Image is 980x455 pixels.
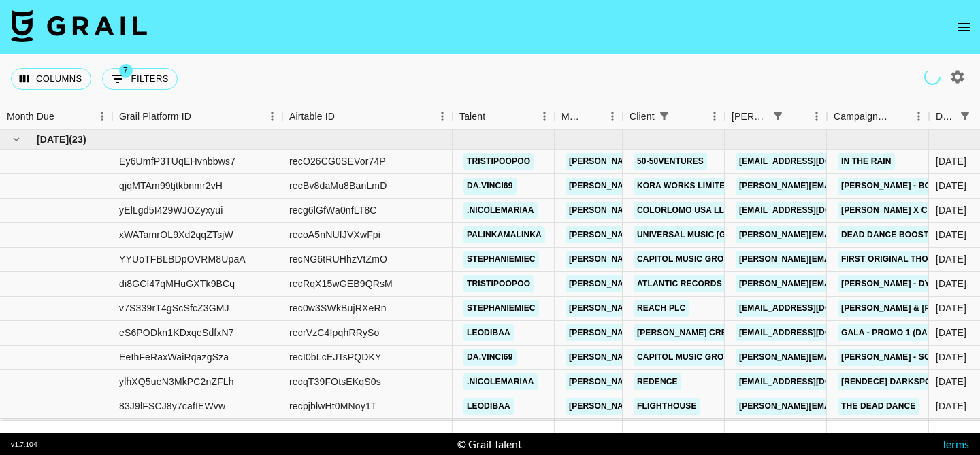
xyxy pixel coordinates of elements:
[941,437,969,450] a: Terms
[37,133,69,146] span: [DATE]
[534,106,555,127] button: Menu
[289,277,393,290] div: recRqX15wGEB9QRsM
[566,275,857,292] a: [PERSON_NAME][EMAIL_ADDRESS][PERSON_NAME][DOMAIN_NAME]
[732,103,768,130] div: [PERSON_NAME]
[459,103,485,130] div: Talent
[838,251,955,268] a: first original thought
[768,107,787,126] button: Show filters
[936,252,966,266] div: 9/10/2025
[289,203,377,217] div: recg6lGfWa0nfLT8C
[7,130,26,149] button: hide children
[936,301,966,315] div: 9/15/2025
[289,103,335,130] div: Airtable ID
[936,375,966,388] div: 9/17/2025
[936,203,966,217] div: 9/9/2025
[736,226,958,243] a: [PERSON_NAME][EMAIL_ADDRESS][DOMAIN_NAME]
[463,300,539,317] a: stephaniemiec
[119,350,229,364] div: EeIhFeRaxWaiRqazgSza
[950,14,977,41] button: open drawer
[838,275,949,292] a: [PERSON_NAME] - Dying
[119,301,229,315] div: v7S339rT4gScSfcZ3GMJ
[289,228,380,241] div: recoA5nNUfJVXwFpi
[736,349,958,366] a: [PERSON_NAME][EMAIL_ADDRESS][DOMAIN_NAME]
[289,252,387,266] div: recNG6tRUHhzVtZmO
[289,179,387,192] div: recBv8daMu8BanLmD
[262,106,282,127] button: Menu
[555,103,623,130] div: Manager
[119,375,234,388] div: ylhXQ5ueN3MkPC2nZFLh
[909,106,929,127] button: Menu
[119,203,223,217] div: yElLgd5I429WJOZyxyui
[119,103,191,130] div: Grail Platform ID
[736,373,888,390] a: [EMAIL_ADDRESS][DOMAIN_NAME]
[736,202,888,219] a: [EMAIL_ADDRESS][DOMAIN_NAME]
[566,349,857,366] a: [PERSON_NAME][EMAIL_ADDRESS][PERSON_NAME][DOMAIN_NAME]
[634,202,734,219] a: COLORLOMO USA LLC
[955,107,975,126] div: 1 active filter
[634,251,738,268] a: Capitol Music Group
[289,399,377,413] div: recpjblwHt0MNoy1T
[634,398,700,415] a: Flighthouse
[282,103,453,130] div: Airtable ID
[463,349,517,366] a: da.vinci69
[566,153,857,170] a: [PERSON_NAME][EMAIL_ADDRESS][PERSON_NAME][DOMAIN_NAME]
[463,324,514,341] a: leodibaa
[463,226,545,243] a: palinkamalinka
[457,437,522,451] div: © Grail Talent
[630,103,655,130] div: Client
[936,399,966,413] div: 9/17/2025
[119,154,235,168] div: Ey6UmfP3TUqEHvnbbws7
[838,153,895,170] a: In the rain
[838,202,979,219] a: [PERSON_NAME] x Colorlomo
[583,107,602,126] button: Sort
[674,107,693,126] button: Sort
[463,153,534,170] a: tristipoopoo
[485,107,504,126] button: Sort
[936,326,966,339] div: 9/16/2025
[827,103,929,130] div: Campaign (Type)
[602,106,623,127] button: Menu
[463,202,538,219] a: .nicolemariaa
[955,107,975,126] button: Show filters
[787,107,806,126] button: Sort
[289,375,381,388] div: recqT39FOtsEKqS0s
[119,228,233,241] div: xWATamrOL9Xd2qqZTsjW
[634,226,809,243] a: Universal Music [GEOGRAPHIC_DATA]
[936,103,955,130] div: Date Created
[655,107,674,126] div: 1 active filter
[736,275,958,292] a: [PERSON_NAME][EMAIL_ADDRESS][DOMAIN_NAME]
[119,64,133,78] span: 7
[834,103,889,130] div: Campaign (Type)
[119,326,234,339] div: eS6PODkn1KDxqeSdfxN7
[119,399,225,413] div: 83J9lFSCJ8y7cafIEWvw
[936,154,966,168] div: 9/7/2025
[736,153,888,170] a: [EMAIL_ADDRESS][DOMAIN_NAME]
[11,440,37,449] div: v 1.7.104
[463,178,517,195] a: da.vinci69
[924,68,941,86] span: Refreshing managers, clients, users, talent, campaigns...
[335,107,354,126] button: Sort
[119,252,246,266] div: YYUoTFBLBDpOVRM8UpaA
[463,275,534,292] a: tristipoopoo
[432,106,453,127] button: Menu
[92,106,112,127] button: Menu
[936,350,966,364] div: 9/16/2025
[453,103,555,130] div: Talent
[889,107,909,126] button: Sort
[566,226,857,243] a: [PERSON_NAME][EMAIL_ADDRESS][PERSON_NAME][DOMAIN_NAME]
[634,324,866,341] a: [PERSON_NAME] Creative KK ([GEOGRAPHIC_DATA])
[289,154,386,168] div: recO26CG0SEVor74P
[566,373,857,390] a: [PERSON_NAME][EMAIL_ADDRESS][PERSON_NAME][DOMAIN_NAME]
[289,301,387,315] div: rec0w3SWkBujRXeRn
[623,103,725,130] div: Client
[463,251,539,268] a: stephaniemiec
[561,103,583,130] div: Manager
[736,178,958,195] a: [PERSON_NAME][EMAIL_ADDRESS][DOMAIN_NAME]
[634,349,738,366] a: Capitol Music Group
[704,106,725,127] button: Menu
[634,373,681,390] a: Redence
[725,103,827,130] div: Booker
[191,107,210,126] button: Sort
[112,103,282,130] div: Grail Platform ID
[566,251,857,268] a: [PERSON_NAME][EMAIL_ADDRESS][PERSON_NAME][DOMAIN_NAME]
